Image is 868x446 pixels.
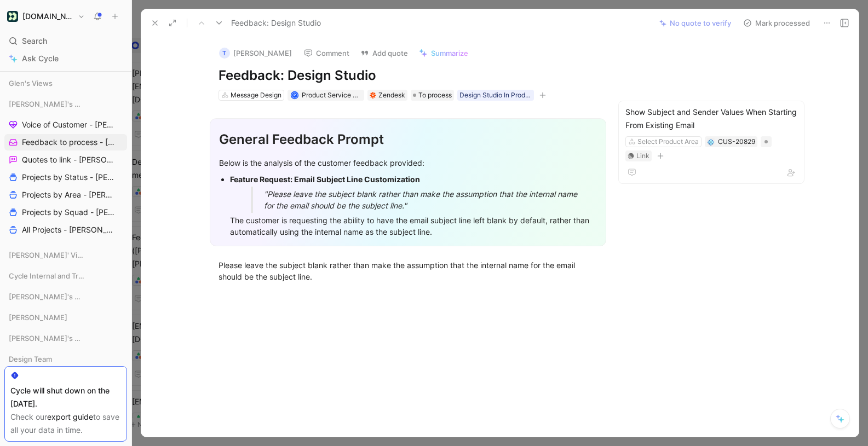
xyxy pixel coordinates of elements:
[9,354,52,364] span: Design Team
[22,224,113,235] span: All Projects - [PERSON_NAME]
[355,45,413,61] button: Add quote
[10,384,121,410] div: Cycle will shut down on the [DATE].
[230,215,597,238] div: The customer is requesting the ability to have the email subject line left blank by default, rath...
[219,67,597,84] h1: Feedback: Design Studio
[4,169,127,186] a: Projects by Status - [PERSON_NAME]
[625,106,797,132] div: Show Subject and Sender Values When Starting From Existing Email
[431,48,468,58] span: Summarize
[22,119,115,130] span: Voice of Customer - [PERSON_NAME]
[4,9,88,24] button: Customer.io[DOMAIN_NAME]
[4,247,127,263] div: [PERSON_NAME]' Views
[4,351,127,370] div: Design Team
[4,309,127,326] div: [PERSON_NAME]
[4,117,127,133] a: Voice of Customer - [PERSON_NAME]
[292,92,298,98] div: P
[4,96,127,238] div: [PERSON_NAME]'s ViewsVoice of Customer - [PERSON_NAME]Feedback to process - [PERSON_NAME]Quotes t...
[22,207,115,218] span: Projects by Squad - [PERSON_NAME]
[4,268,127,284] div: Cycle Internal and Tracking
[4,50,127,67] a: Ask Cycle
[4,33,127,49] div: Search
[414,45,473,61] button: Summarize
[4,75,127,95] div: Glen's Views
[4,187,127,203] a: Projects by Area - [PERSON_NAME]
[230,175,420,184] strong: Feature Request: Email Subject Line Customization
[299,45,354,61] button: Comment
[9,99,84,109] span: [PERSON_NAME]'s Views
[637,136,699,147] div: Select Product Area
[459,90,532,101] div: Design Studio In Product Feedback
[9,312,67,323] span: [PERSON_NAME]
[636,150,649,161] div: Link
[9,78,53,89] span: Glen's Views
[708,139,714,146] img: 💠
[9,250,83,260] span: [PERSON_NAME]' Views
[22,189,115,200] span: Projects by Area - [PERSON_NAME]
[219,48,230,59] div: T
[264,188,589,211] div: "Please leave the subject blank rather than make the assumption that the internal name for the em...
[22,11,73,21] h1: [DOMAIN_NAME]
[378,90,405,101] div: Zendesk
[219,130,597,149] div: General Feedback Prompt
[418,90,452,101] span: To process
[10,410,121,437] div: Check our to save all your data in time.
[22,34,47,48] span: Search
[738,15,815,31] button: Mark processed
[411,90,454,101] div: To process
[22,52,59,65] span: Ask Cycle
[4,75,127,91] div: Glen's Views
[22,154,114,165] span: Quotes to link - [PERSON_NAME]
[214,45,297,61] button: T[PERSON_NAME]
[4,351,127,367] div: Design Team
[4,268,127,287] div: Cycle Internal and Tracking
[654,15,736,31] button: No quote to verify
[9,291,84,302] span: [PERSON_NAME]'s Views
[4,330,127,350] div: [PERSON_NAME]'s Views
[22,172,115,183] span: Projects by Status - [PERSON_NAME]
[4,330,127,346] div: [PERSON_NAME]'s Views
[9,333,84,344] span: [PERSON_NAME]'s Views
[9,270,85,281] span: Cycle Internal and Tracking
[4,134,127,150] a: Feedback to process - [PERSON_NAME]
[718,136,755,147] div: CUS-20829
[4,288,127,308] div: [PERSON_NAME]'s Views
[231,90,281,101] div: Message Design
[47,412,93,421] a: export guide
[231,16,321,30] span: Feedback: Design Studio
[302,91,378,99] span: Product Service Account
[219,157,597,169] div: Below is the analysis of the customer feedback provided:
[7,11,18,22] img: Customer.io
[4,309,127,329] div: [PERSON_NAME]
[4,222,127,238] a: All Projects - [PERSON_NAME]
[4,204,127,221] a: Projects by Squad - [PERSON_NAME]
[4,96,127,112] div: [PERSON_NAME]'s Views
[4,152,127,168] a: Quotes to link - [PERSON_NAME]
[219,259,597,282] div: Please leave the subject blank rather than make the assumption that the internal name for the ema...
[4,288,127,305] div: [PERSON_NAME]'s Views
[22,137,116,148] span: Feedback to process - [PERSON_NAME]
[707,138,715,146] button: 💠
[4,247,127,267] div: [PERSON_NAME]' Views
